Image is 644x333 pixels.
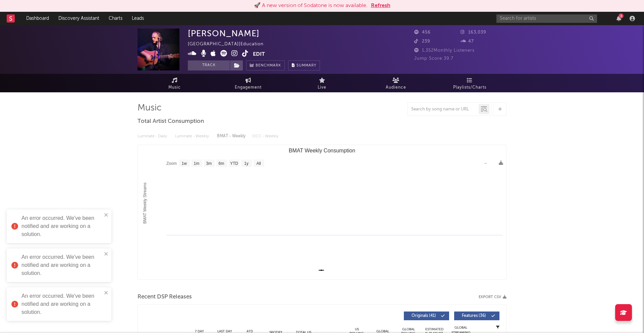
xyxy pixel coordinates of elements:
span: 456 [414,30,431,35]
span: Engagement [235,84,262,92]
input: Search by song name or URL [408,107,479,112]
button: close [104,212,109,219]
div: An error occurred. We've been notified and are working on a solution. [21,292,102,316]
text: BMAT Weekly Consumption [289,148,355,153]
button: Summary [288,60,320,70]
svg: BMAT Weekly Consumption [138,145,506,279]
text: All [256,161,261,166]
text: → [483,161,487,165]
button: 3 [616,16,621,21]
a: Playlists/Charts [433,74,506,92]
text: 1y [244,161,249,166]
input: Search for artists [496,14,597,23]
button: Edit [253,50,265,58]
span: 47 [461,39,474,44]
span: Playlists/Charts [453,84,486,92]
text: Zoom [166,161,177,166]
a: Benchmark [246,60,285,70]
a: Engagement [211,74,285,92]
a: Discovery Assistant [54,12,104,25]
span: 1,352 Monthly Listeners [414,48,475,53]
span: Originals ( 41 ) [408,314,439,318]
a: Live [285,74,359,92]
a: Music [138,74,211,92]
div: 🚀 A new version of Sodatone is now available. [254,2,368,10]
text: YTD [230,161,238,166]
button: Export CSV [479,295,506,299]
a: Charts [104,12,127,25]
button: close [104,290,109,296]
a: Leads [127,12,149,25]
text: 1m [194,161,200,166]
span: Audience [386,84,406,92]
text: 1w [182,161,187,166]
div: An error occurred. We've been notified and are working on a solution. [21,214,102,238]
button: close [104,251,109,257]
text: 6m [219,161,224,166]
button: Refresh [371,2,390,10]
span: Music [168,84,181,92]
div: 3 [619,13,624,18]
div: An error occurred. We've been notified and are working on a solution. [21,253,102,277]
a: Audience [359,74,433,92]
text: 3m [206,161,212,166]
text: BMAT Weekly Streams [143,183,147,224]
span: Benchmark [256,62,281,70]
button: Features(36) [454,312,499,320]
span: Total Artist Consumption [138,117,204,126]
button: Originals(41) [404,312,449,320]
button: Track [188,60,230,70]
div: [PERSON_NAME] [188,29,260,38]
span: Jump Score: 39.7 [414,56,453,61]
span: 163,039 [461,30,486,35]
span: Recent DSP Releases [138,293,192,301]
div: [GEOGRAPHIC_DATA] | Education [188,40,271,48]
span: 239 [414,39,430,44]
span: Features ( 36 ) [459,314,489,318]
span: Live [318,84,326,92]
a: Dashboard [21,12,54,25]
span: Summary [297,64,316,67]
